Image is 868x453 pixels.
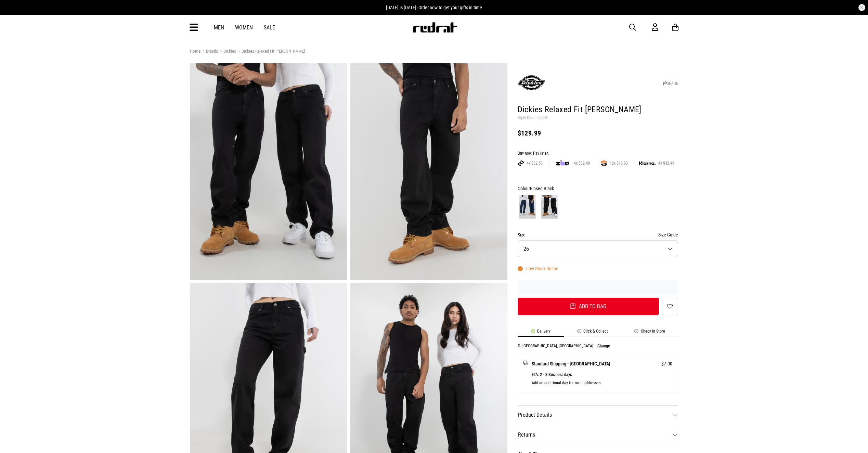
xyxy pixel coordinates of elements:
button: 26 [518,241,678,257]
dt: Product Details [518,405,678,425]
span: [DATE] is [DATE]! Order now to get your gifts in time [386,5,482,10]
a: Women [235,24,253,31]
span: $7.00 [661,360,672,368]
img: Dickies Relaxed Fit Carpenter Jean in Black [190,63,347,280]
div: Colour [518,184,678,193]
h1: Dickies Relaxed Fit [PERSON_NAME] [518,104,678,115]
li: Check in Store [621,329,678,337]
span: 4x $32.49 [571,160,593,166]
a: Sale [264,24,275,31]
p: ETA: 2 - 3 Business days Add an additional day for rural addresses. [532,371,673,387]
span: 26 [523,246,529,252]
li: Click & Collect [564,329,621,337]
img: Redrat logo [412,22,457,33]
a: SHARE [663,81,678,86]
button: Size Guide [658,231,678,239]
button: Add to bag [518,298,659,315]
a: Men [214,24,224,31]
iframe: Customer reviews powered by Trustpilot [518,284,678,291]
div: $129.99 [518,129,678,137]
a: Dickies Relaxed Fit [PERSON_NAME] [236,49,305,55]
span: 4x $32.50 [524,160,545,166]
a: Home [190,49,200,54]
div: Low Stock Online [518,266,558,271]
span: 12x $10.83 [607,160,631,166]
span: 4x $32.49 [656,160,677,166]
img: Rinsed Indigo [519,195,536,219]
p: To [GEOGRAPHIC_DATA], [GEOGRAPHIC_DATA] [518,344,593,348]
img: SPLITPAY [601,160,607,166]
p: Style Code: 52958 [518,115,678,121]
dt: Returns [518,425,678,445]
div: Size [518,231,678,239]
img: Dickies Relaxed Fit Carpenter Jean in Black [350,63,507,280]
img: Rinsed Black [541,195,558,219]
img: zip [556,160,569,167]
div: Buy now, Pay later. [518,151,678,156]
span: Standard Shipping - [GEOGRAPHIC_DATA] [532,360,610,368]
img: KLARNA [639,161,656,165]
a: Dickies [218,49,236,55]
a: Brands [200,49,218,55]
li: Delivery [518,329,564,337]
span: Rinsed Black [530,186,554,191]
img: Dickies [518,69,545,96]
img: AFTERPAY [518,160,524,166]
button: Change [597,344,610,348]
